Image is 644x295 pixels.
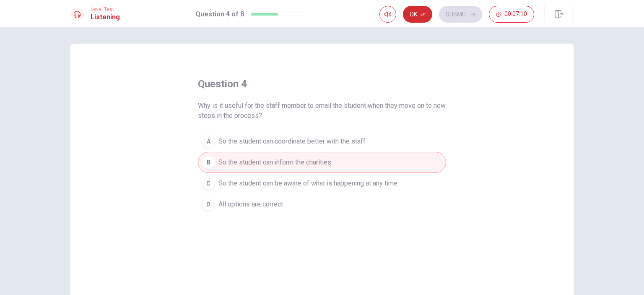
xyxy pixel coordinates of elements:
span: Level Test [91,6,120,12]
div: B [202,156,215,169]
button: DAll options are correct [198,194,446,215]
button: Ok [403,6,432,23]
div: A [202,135,215,148]
span: All options are correct [218,199,283,209]
button: 00:07:10 [489,6,534,23]
h1: Listening [91,12,120,22]
button: ASo the student can coordinate better with the staff [198,131,446,152]
h1: Question 4 of 8 [195,9,244,19]
span: 00:07:10 [504,11,527,18]
div: C [202,177,215,190]
span: Why is it useful for the staff member to email the student when they move on to new steps in the ... [198,101,446,121]
button: BSo the student can inform the charities [198,152,446,173]
div: D [202,198,215,211]
button: CSo the student can be aware of what is happening at any time [198,173,446,194]
span: So the student can inform the charities [218,157,331,167]
span: So the student can be aware of what is happening at any time [218,178,397,188]
h4: question 4 [198,77,247,91]
span: So the student can coordinate better with the staff [218,136,366,146]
